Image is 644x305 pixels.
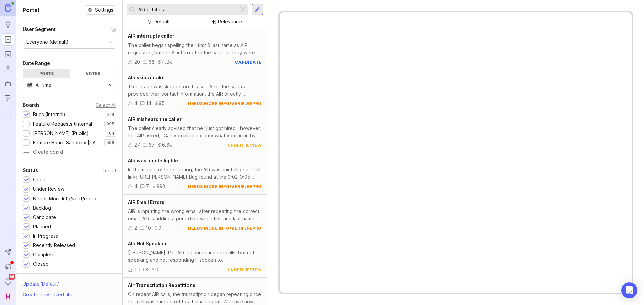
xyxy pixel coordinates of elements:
[146,224,151,232] div: 10
[2,19,14,31] a: Ideas
[146,183,149,190] div: 7
[188,184,262,189] div: needs more info/verif/repro
[2,78,14,90] a: Autopilot
[123,28,267,70] a: AIR interrupts callerThe caller began spelling their first & last name as AIR requested, but the ...
[134,224,137,232] div: 2
[33,242,75,249] div: Recently Released
[33,223,51,230] div: Planned
[33,251,55,258] div: Complete
[235,59,262,65] div: candidate
[106,140,114,145] p: 596
[85,5,116,15] button: Settings
[23,101,40,109] div: Boards
[228,142,262,148] div: under review
[33,176,45,183] div: Open
[96,103,116,107] div: Select All
[128,83,262,98] div: The Intake was skipped on this call. After the callers provided their contact information, the AI...
[123,111,267,153] a: AIR misheard the callerThe caller clearly advised that he "just got hired", however, the AIR aske...
[621,282,637,298] div: Open Intercom Messenger
[155,266,158,273] div: 0
[33,214,56,221] div: Candidate
[9,274,15,280] span: 99
[128,241,168,246] span: AIR Not Speaking
[23,25,56,33] div: User Segment
[145,266,148,273] div: 3
[158,224,161,232] div: 0
[23,291,75,298] div: Create new saved filter
[33,260,49,268] div: Closed
[128,282,195,288] span: Air Transcription Repetitions
[107,131,114,136] p: 104
[138,6,236,13] input: Search...
[33,185,64,193] div: Under Review
[228,267,262,273] div: under review
[2,107,14,119] a: Reporting
[2,290,14,302] button: H
[2,63,14,75] a: Users
[123,153,267,195] a: AIR was unintelligibleIn the middle of the greeting, the AIR was unintelligible. Call link: [URL]...
[134,100,137,107] div: 4
[2,246,14,258] button: Send to Autopilot
[128,75,165,80] span: AIR skips intake
[128,33,174,39] span: AIR interrupts caller
[33,204,51,212] div: Backlog
[134,58,140,66] div: 20
[33,232,58,240] div: In Progress
[162,141,172,149] div: 6.6k
[128,125,262,139] div: The caller clearly advised that he "just got hired", however, the AIR asked, "Can you please clar...
[2,261,14,273] button: Announcements
[2,276,14,288] button: Notifications
[23,150,116,156] a: Create board
[103,169,116,172] div: Reset
[23,6,39,14] h1: Portal
[70,69,116,78] div: Votes
[2,33,14,46] a: Portal
[128,249,262,264] div: [PERSON_NAME], P.L. AIR is connecting the calls, but not speaking and not responding if spoken to.
[23,59,50,67] div: Date Range
[218,18,242,25] div: Relevance
[159,100,165,107] div: 95
[123,70,267,111] a: AIR skips intakeThe Intake was skipped on this call. After the callers provided their contact inf...
[128,42,262,56] div: The caller began spelling their first & last name as AIR requested, but the AI interrupted the ca...
[33,111,65,118] div: Bugs (Internal)
[123,236,267,278] a: AIR Not Speaking[PERSON_NAME], P.L. AIR is connecting the calls, but not speaking and not respond...
[162,58,172,66] div: 4.8k
[154,18,170,25] div: Default
[95,7,113,13] span: Settings
[33,120,94,128] div: Feature Requests (Internal)
[105,82,116,88] svg: toggle icon
[2,92,14,104] a: Changelog
[23,280,59,291] div: Update ' Default '
[107,112,114,117] p: 314
[106,121,114,127] p: 995
[33,130,89,137] div: [PERSON_NAME] (Public)
[188,225,262,231] div: needs more info/verif/repro
[2,48,14,60] a: Roadmaps
[128,166,262,181] div: In the middle of the greeting, the AIR was unintelligible. Call link: [URL][PERSON_NAME] Bug foun...
[123,195,267,236] a: AIR Email ErrorsAIR is inputting the wrong email after repeating the correct email. AIR is adding...
[33,139,101,146] div: Feature Board Sandbox [DATE]
[26,38,69,46] div: Everyone (default)
[134,266,137,273] div: 1
[23,69,70,78] div: Posts
[188,101,262,106] div: needs more info/verif/repro
[36,81,51,89] div: All time
[5,4,11,12] img: Canny Home
[149,141,155,149] div: 67
[149,58,155,66] div: 68
[134,141,140,149] div: 27
[128,208,262,222] div: AIR is inputting the wrong email after repeating the correct email. AIR is adding a period betwee...
[128,199,164,205] span: AIR Email Errors
[33,195,96,202] div: Needs More Info/verif/repro
[156,183,165,190] div: 993
[128,116,182,122] span: AIR misheard the caller
[134,183,137,190] div: 4
[128,158,178,163] span: AIR was unintelligible
[23,166,38,174] div: Status
[146,100,151,107] div: 14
